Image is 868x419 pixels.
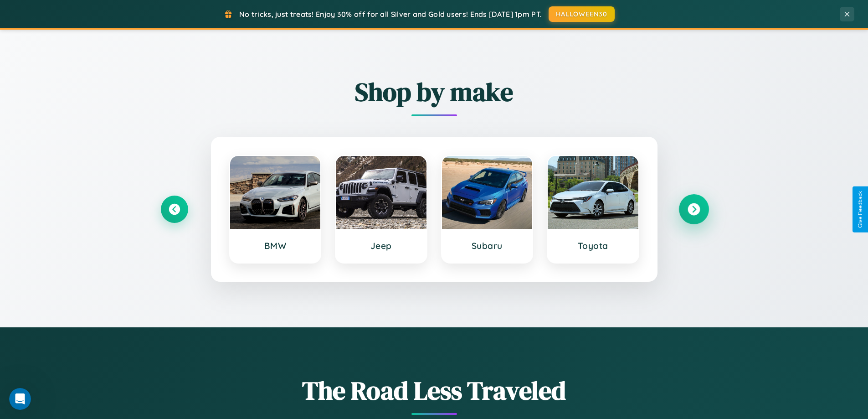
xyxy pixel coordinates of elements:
h3: Jeep [345,240,417,251]
h1: The Road Less Traveled [161,373,708,408]
div: Give Feedback [857,191,863,228]
h3: Toyota [557,240,629,251]
iframe: Intercom live chat [9,388,31,410]
h2: Shop by make [161,74,708,109]
button: HALLOWEEN30 [549,6,615,22]
span: No tricks, just treats! Enjoy 30% off for all Silver and Gold users! Ends [DATE] 1pm PT. [239,10,542,19]
h3: BMW [239,240,312,251]
h3: Subaru [451,240,524,251]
